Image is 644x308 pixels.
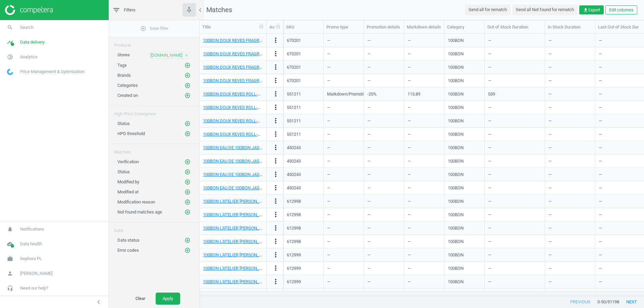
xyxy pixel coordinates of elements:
span: Analytics [20,54,38,60]
button: chevron_left [90,298,107,306]
div: — [548,35,592,46]
div: 100BON [448,145,464,151]
span: Data health [20,241,42,247]
span: Modified by [117,179,139,184]
div: — [488,48,541,60]
div: — [367,155,400,167]
i: more_vert [272,90,280,98]
span: Brands [117,73,131,78]
button: add_circle_outline [184,82,191,89]
div: 612999 [287,252,301,258]
div: 100BON [448,131,464,137]
div: 539 [488,91,495,97]
div: 100BON [448,118,464,124]
i: pie_chart_outlined [4,51,16,63]
i: add_circle_outline [140,25,146,32]
span: Modified at [117,189,139,194]
div: — [488,155,541,167]
span: Status [117,169,130,174]
button: add_circle_outline [184,247,191,254]
button: more_vert [272,50,280,58]
div: — [408,195,441,207]
div: Promotion details [367,24,401,30]
span: Created on [117,93,138,98]
i: close [184,53,189,58]
button: more_vert [272,90,280,99]
i: add_circle_outline [184,179,191,185]
i: add_circle_outline [184,247,191,253]
div: 551211 [287,91,301,97]
button: more_vert [272,143,280,152]
button: add_circle_outline [184,169,191,175]
i: add_circle_outline [184,82,191,88]
a: 100BON DOUX REVES ROLL-ON 10ML_551211-DOUX REVES ROLL-ON 10ML [203,132,348,137]
i: more_vert [272,103,280,111]
div: — [367,182,400,194]
div: — [408,236,441,247]
div: 612999 [287,265,301,271]
div: — [408,75,441,86]
i: more_vert [272,264,280,272]
div: — [367,169,400,180]
div: — [408,142,441,153]
i: add_circle_outline [184,189,191,195]
i: headset_mic [4,282,16,295]
i: search [4,21,16,34]
button: more_vert [272,130,280,139]
div: — [548,262,592,274]
div: 612998 [287,239,301,245]
button: add_circle_outline [184,92,191,99]
div: — [408,209,441,221]
a: 100BON EAU DE 100BON JASMIN ET YLANG EDC 50ML_450243-50ml [203,145,336,150]
div: — [488,209,541,221]
div: High Price Divergence [109,106,199,117]
div: — [548,61,592,73]
span: Stores [117,52,130,57]
i: work [4,252,16,265]
div: — [488,102,541,113]
div: — [548,236,592,247]
div: 670201 [287,78,301,84]
div: — [327,276,360,288]
button: add_circle_outline [184,72,191,79]
div: — [548,169,592,180]
span: Price Management & Optimization [20,69,85,75]
div: — [327,182,360,194]
div: 115.89 [408,91,420,97]
span: Error codes [117,248,139,253]
button: more_vert [272,278,280,286]
div: 551211 [287,131,301,137]
div: — [367,276,400,288]
a: 100BON DOUX REVES ROLL-ON 10ML_551211-DOUX REVES ROLL-ON 10ML [203,105,348,110]
div: — [408,262,441,274]
button: more_vert [272,36,280,45]
i: more_vert [272,36,280,44]
div: — [548,142,592,153]
i: more_vert [272,170,280,178]
div: — [327,115,360,127]
div: — [488,222,541,234]
div: — [367,236,400,247]
div: 450243 [287,172,301,178]
div: — [548,102,592,113]
div: — [327,195,360,207]
button: add_circle_outline [184,62,191,69]
button: add_circle_outline [184,130,191,137]
button: more_vert [272,251,280,259]
div: In Stock Duration [548,24,592,30]
div: — [548,155,592,167]
a: 100BON DOUX REVES ROLL-ON 10ML_551211-DOUX REVES ROLL-ON 10ML [203,91,348,97]
i: more_vert [272,63,280,71]
i: add_circle_outline [184,237,191,243]
div: — [408,222,441,234]
button: more_vert [272,63,280,72]
i: add_circle_outline [184,131,191,137]
a: 100BON DOUX REVES FRAGRANCE DIFFUSER 200ML_670201-DOUX REVES DIFFUSER 200ML [203,51,382,56]
div: — [367,195,400,207]
img: wGWNvw8QSZomAAAAABJRU5ErkJggg== [7,69,13,75]
button: next [619,296,644,308]
i: add_circle_outline [184,199,191,205]
div: — [367,128,400,140]
span: Data status [117,238,140,243]
span: Not found matches age [117,209,162,214]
